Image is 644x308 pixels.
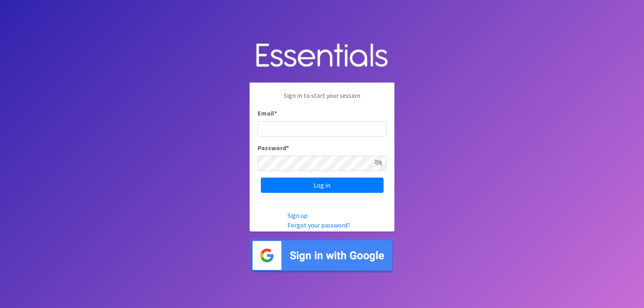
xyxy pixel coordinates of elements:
img: Sign in with Google [250,238,394,273]
label: Email [258,108,277,118]
p: Sign in to start your session [258,91,386,108]
abbr: required [274,109,277,117]
a: Sign up [287,211,308,219]
a: Forgot your password? [287,221,350,229]
abbr: required [286,144,289,152]
img: Human Essentials [250,35,394,76]
input: Log in [261,178,384,193]
label: Password [258,143,289,153]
